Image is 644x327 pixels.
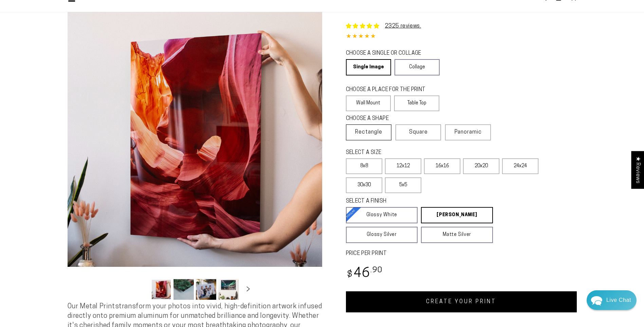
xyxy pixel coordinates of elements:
[394,59,440,75] a: Collage
[346,149,482,157] legend: SELECT A SIZE
[424,158,460,174] label: 16x16
[346,115,434,123] legend: CHOOSE A SHAPE
[346,197,477,205] legend: SELECT A FINISH
[394,96,439,111] label: Table Top
[502,158,538,174] label: 24x24
[385,177,421,193] label: 5x5
[346,96,391,111] label: Wall Mount
[196,279,216,300] button: Load image 3 in gallery view
[346,32,577,42] div: 4.85 out of 5.0 stars
[385,23,421,29] a: 2325 reviews.
[587,290,637,310] div: Chat widget toggle
[409,128,428,136] span: Square
[346,227,418,243] a: Glossy Silver
[218,279,239,300] button: Load image 4 in gallery view
[463,158,499,174] label: 20x20
[346,86,433,94] legend: CHOOSE A PLACE FOR THE PRINT
[346,158,382,174] label: 8x8
[151,279,171,300] button: Load image 1 in gallery view
[346,50,434,57] legend: CHOOSE A SINGLE OR COLLAGE
[421,207,493,223] a: [PERSON_NAME]
[346,177,382,193] label: 30x30
[68,12,322,302] media-gallery: Gallery Viewer
[455,130,482,135] span: Panoramic
[173,279,194,300] button: Load image 2 in gallery view
[346,250,577,258] label: PRICE PER PRINT
[355,128,382,136] span: Rectangle
[346,291,577,312] a: CREATE YOUR PRINT
[134,282,149,297] button: Slide left
[385,158,421,174] label: 12x12
[346,207,418,223] a: Glossy White
[631,151,644,189] div: Click to open Judge.me floating reviews tab
[421,227,493,243] a: Matte Silver
[346,59,391,75] a: Single Image
[370,266,383,274] sup: .90
[606,290,631,310] div: Contact Us Directly
[346,267,383,280] bdi: 46
[241,282,256,297] button: Slide right
[347,270,353,279] span: $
